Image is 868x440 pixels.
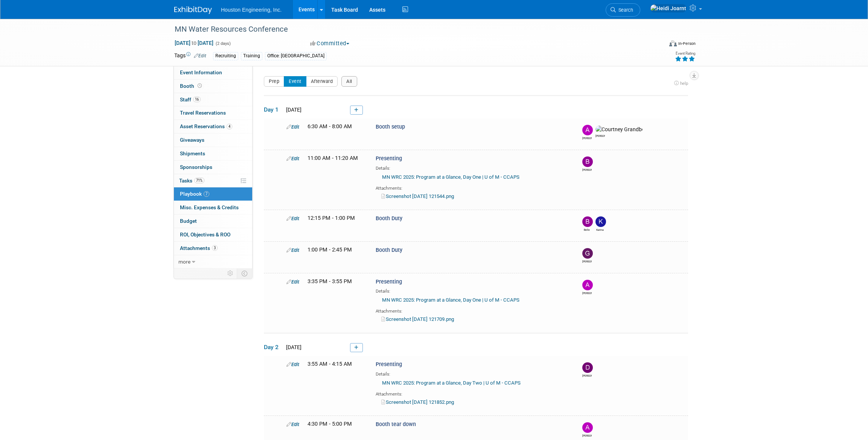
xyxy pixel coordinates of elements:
img: Karina Hanson [595,216,606,227]
img: Format-Inperson.png [669,40,677,46]
span: Booth [180,83,203,89]
span: Giveaways [180,137,204,143]
div: Alex Schmidt [582,290,592,295]
a: Screenshot [DATE] 121852.png [381,399,454,405]
a: more [174,255,252,268]
td: Toggle Event Tabs [237,268,253,278]
div: Attachments: [376,184,569,192]
span: Travel Reservations [180,110,226,116]
span: ROI, Objectives & ROO [180,231,230,238]
div: Belle Reeve [582,227,592,232]
div: MN Water Resources Conference [172,23,651,36]
div: Griffin McComas [582,259,592,264]
div: Event Format [618,39,696,51]
a: Staff16 [174,93,252,106]
a: Edit [286,279,299,285]
span: Shipments [180,150,205,156]
span: 4:30 PM - 5:00 PM [308,421,352,427]
span: Sponsorships [180,164,212,170]
span: 3 [212,245,218,251]
td: Personalize Event Tab Strip [224,268,237,278]
img: Heidi Joarnt [650,4,687,12]
div: Training [241,52,262,60]
img: ExhibitDay [174,6,212,14]
span: Attachments [180,245,218,251]
a: Edit [286,247,299,253]
a: Attachments3 [174,242,252,255]
span: Booth Duty [376,215,402,222]
span: 12:15 PM - 1:00 PM [308,215,355,221]
a: Screenshot [DATE] 121544.png [381,193,454,199]
span: Presenting [376,155,402,162]
div: Recruiting [213,52,238,60]
span: Houston Engineering, Inc. [221,7,282,13]
span: 4 [227,124,232,129]
a: Tasks71% [174,174,252,187]
button: Afterward [306,76,338,87]
span: [DATE] [284,344,302,350]
span: Asset Reservations [180,123,232,129]
span: 3:55 AM - 4:15 AM [308,361,352,367]
div: Courtney Grandbois [595,133,605,138]
span: 1:00 PM - 2:45 PM [308,247,352,253]
a: Search [606,3,640,17]
img: Drew Kessler [582,362,593,373]
div: Event Rating [675,52,695,55]
span: 6:30 AM - 8:00 AM [308,123,352,130]
a: Screenshot [DATE] 121709.png [381,316,454,322]
a: Edit [286,216,299,221]
a: Shipments [174,147,252,160]
span: Budget [180,218,197,224]
a: MN WRC 2025: Program at a Glance, Day One | U of M - CCAPS [382,174,519,180]
img: Griffin McComas [582,248,593,259]
span: to [190,40,198,46]
a: Edit [194,53,206,58]
div: Alex Schmidt [582,135,592,140]
a: Misc. Expenses & Credits [174,201,252,214]
td: Tags [174,52,206,60]
a: Edit [286,422,299,427]
div: Attachments: [376,390,569,397]
a: Travel Reservations [174,106,252,120]
div: Details: [376,369,569,377]
span: more [178,259,190,265]
span: Booth setup [376,124,405,130]
span: Day 1 [264,106,283,114]
img: Courtney Grandbois [595,126,643,133]
span: Presenting [376,279,402,285]
span: Booth not reserved yet [196,83,203,89]
a: Event Information [174,66,252,79]
span: help [680,81,688,86]
a: MN WRC 2025: Program at a Glance, Day Two | U of M - CCAPS [382,380,521,386]
span: 16 [193,97,201,102]
a: Asset Reservations4 [174,120,252,133]
div: Attachments: [376,307,569,314]
img: Alex Schmidt [582,280,593,290]
a: Playbook7 [174,187,252,201]
span: 71% [194,178,204,183]
span: [DATE] [DATE] [174,40,214,46]
button: Prep [264,76,284,87]
span: Event Information [180,69,222,75]
span: Tasks [179,178,204,184]
a: Edit [286,124,299,130]
div: Bret Zimmerman [582,167,592,172]
a: Edit [286,156,299,161]
a: Giveaways [174,133,252,147]
img: Belle Reeve [582,216,593,227]
div: Details: [376,286,569,294]
span: Misc. Expenses & Credits [180,204,239,210]
div: Alex Schmidt [582,433,592,438]
span: 3:35 PM - 3:55 PM [308,278,352,285]
span: Booth tear down [376,421,416,428]
button: Committed [308,40,352,48]
span: Search [616,7,633,13]
img: Alex Schmidt [582,125,593,135]
span: Day 2 [264,343,283,351]
a: Booth [174,80,252,93]
span: Booth Duty [376,247,402,253]
button: All [341,76,357,87]
div: Karina Hanson [595,227,605,232]
img: Alex Schmidt [582,422,593,433]
span: (2 days) [215,41,231,46]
